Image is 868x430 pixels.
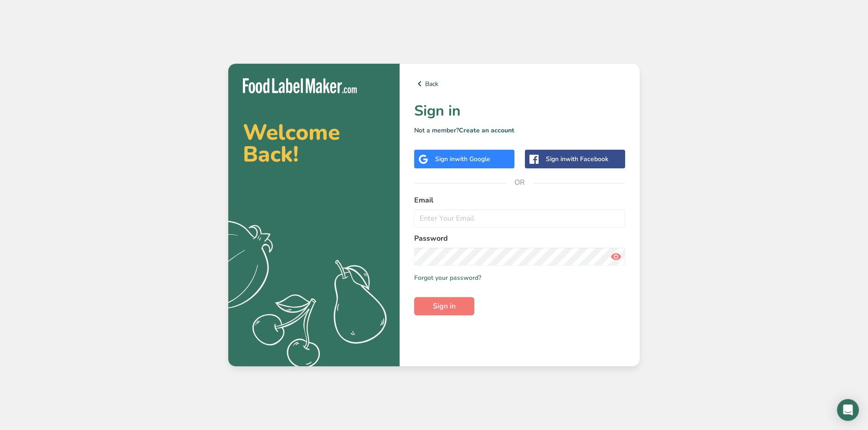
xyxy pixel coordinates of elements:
[546,154,608,164] div: Sign in
[243,121,385,165] h2: Welcome Back!
[414,209,625,228] input: Enter Your Email
[414,100,625,122] h1: Sign in
[414,78,625,89] a: Back
[837,399,859,421] div: Open Intercom Messenger
[433,301,456,312] span: Sign in
[565,155,608,163] span: with Facebook
[506,169,534,196] span: OR
[414,297,474,315] button: Sign in
[459,126,514,135] a: Create an account
[243,78,357,93] img: Food Label Maker
[414,126,625,135] p: Not a member?
[455,155,490,163] span: with Google
[414,195,625,206] label: Email
[414,273,481,283] a: Forgot your password?
[414,233,625,244] label: Password
[435,154,490,164] div: Sign in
